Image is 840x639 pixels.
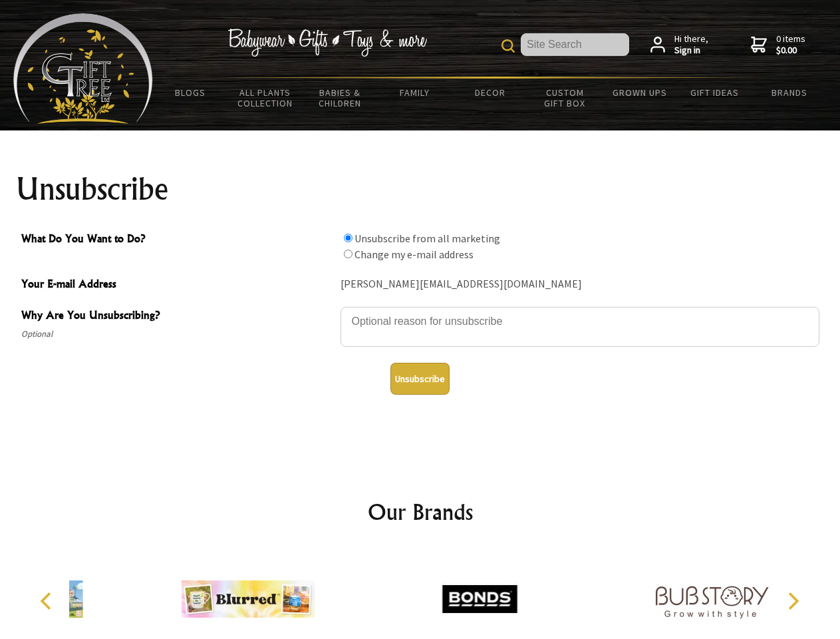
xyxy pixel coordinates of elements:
[390,363,450,395] button: Unsubscribe
[13,13,153,124] img: Babyware - Gifts - Toys and more...
[521,33,629,56] input: Site Search
[674,45,708,57] strong: Sign in
[776,33,805,57] span: 0 items
[602,79,677,106] a: Grown Ups
[674,33,708,57] span: Hi there,
[153,79,228,106] a: BLOGS
[752,79,827,106] a: Brands
[354,248,474,261] label: Change my e-mail address
[501,39,515,53] img: product search
[27,496,814,528] h2: Our Brands
[21,276,334,295] span: Your E-mail Address
[33,586,63,616] button: Previous
[21,307,334,326] span: Why Are You Unsubscribing?
[452,79,527,106] a: Decor
[778,586,807,616] button: Next
[378,79,453,106] a: Family
[227,29,427,57] img: Babywear - Gifts - Toys & more
[21,326,334,342] span: Optional
[344,234,352,242] input: What Do You Want to Do?
[751,33,805,57] a: 0 items$0.00
[344,250,352,258] input: What Do You Want to Do?
[776,45,805,57] strong: $0.00
[650,33,708,57] a: Hi there,Sign in
[677,79,752,106] a: Gift Ideas
[228,79,303,117] a: All Plants Collection
[303,79,378,117] a: Babies & Children
[21,230,334,250] span: What Do You Want to Do?
[527,79,603,117] a: Custom Gift Box
[341,274,819,295] div: [PERSON_NAME][EMAIL_ADDRESS][DOMAIN_NAME]
[341,307,819,347] textarea: Why Are You Unsubscribing?
[354,232,500,245] label: Unsubscribe from all marketing
[16,173,825,205] h1: Unsubscribe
